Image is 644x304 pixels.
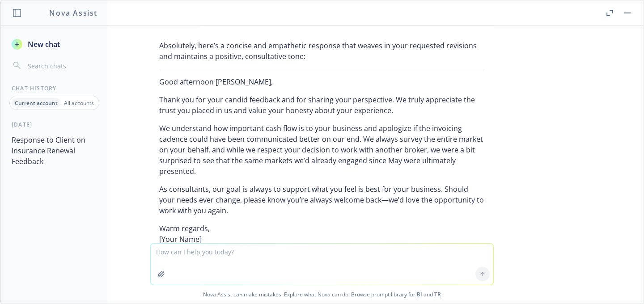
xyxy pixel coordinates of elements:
button: Response to Client on Insurance Renewal Feedback [8,132,101,169]
a: BI [417,291,422,298]
input: Search chats [26,59,97,72]
h1: Nova Assist [49,8,97,18]
p: Warm regards, [Your Name] Newfront [159,223,485,255]
button: New chat [8,36,101,52]
div: [DATE] [1,121,108,128]
div: Chat History [1,84,108,92]
p: All accounts [64,99,94,107]
p: Current account [15,99,58,107]
span: Nova Assist can make mistakes. Explore what Nova can do: Browse prompt library for and [4,285,640,304]
a: TR [434,291,441,298]
p: Good afternoon [PERSON_NAME], [159,76,485,87]
span: New chat [26,39,60,50]
p: We understand how important cash flow is to your business and apologize if the invoicing cadence ... [159,123,485,177]
p: Absolutely, here’s a concise and empathetic response that weaves in your requested revisions and ... [159,40,485,62]
p: As consultants, our goal is always to support what you feel is best for your business. Should you... [159,184,485,216]
p: Thank you for your candid feedback and for sharing your perspective. We truly appreciate the trus... [159,94,485,116]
